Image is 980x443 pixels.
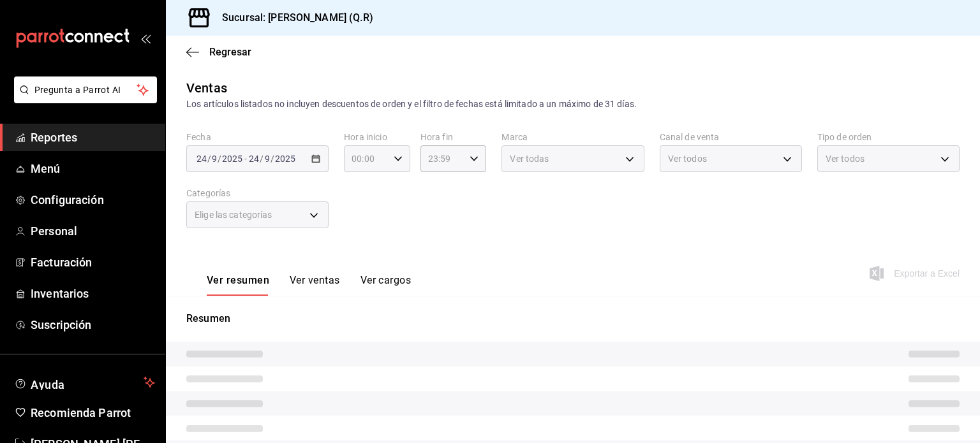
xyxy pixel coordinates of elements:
label: Hora inicio [344,133,410,142]
p: Resumen [186,311,960,326]
span: / [207,154,211,164]
span: Ver todas [510,152,549,165]
span: Suscripción [31,316,155,333]
label: Canal de venta [660,133,802,142]
div: Ventas [186,78,227,98]
label: Marca [501,133,644,142]
span: Recomienda Parrot [31,404,155,421]
button: Pregunta a Parrot AI [14,76,157,103]
button: Ver resumen [207,274,269,296]
span: Reportes [31,129,155,146]
h3: Sucursal: [PERSON_NAME] (Q.R) [212,10,373,25]
span: Ver todos [826,152,865,165]
span: Inventarios [31,285,155,302]
label: Tipo de orden [817,133,960,142]
span: Configuración [31,191,155,208]
a: Pregunta a Parrot AI [9,92,157,106]
input: -- [248,154,260,164]
input: -- [196,154,207,164]
div: navigation tabs [207,274,411,296]
span: Ver todos [668,152,707,165]
input: -- [264,154,271,164]
span: - [244,154,247,164]
label: Hora fin [420,133,487,142]
span: Pregunta a Parrot AI [34,84,137,97]
span: / [271,154,274,164]
span: / [218,154,221,164]
span: Personal [31,222,155,240]
label: Fecha [186,133,329,142]
div: Los artículos listados no incluyen descuentos de orden y el filtro de fechas está limitado a un m... [186,98,960,111]
span: Elige las categorías [195,208,272,221]
button: Ver ventas [290,274,340,296]
span: Regresar [209,46,251,58]
span: Facturación [31,254,155,271]
button: Regresar [186,46,251,58]
label: Categorías [186,189,329,198]
button: Ver cargos [360,274,412,296]
span: / [260,154,264,164]
button: open_drawer_menu [140,33,151,43]
span: Ayuda [31,375,138,390]
input: ---- [274,154,296,164]
span: Menú [31,160,155,177]
input: -- [211,154,218,164]
input: ---- [221,154,243,164]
